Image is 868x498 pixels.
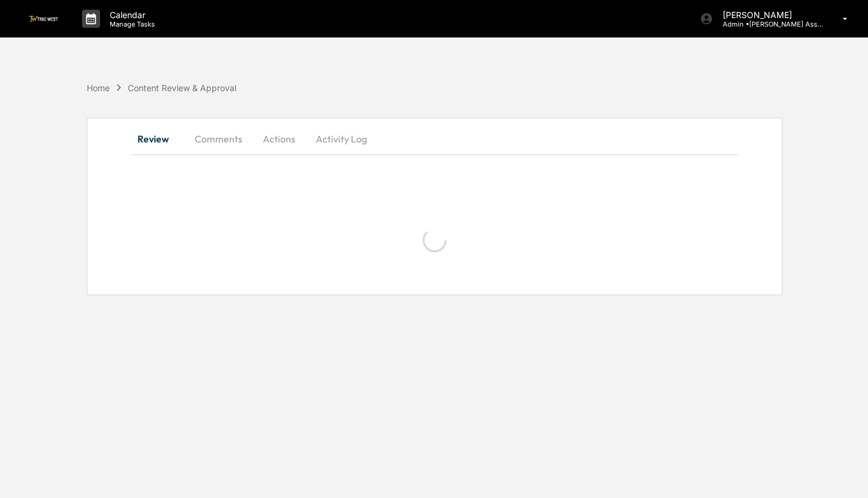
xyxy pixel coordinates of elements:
p: Admin • [PERSON_NAME] Asset Management [713,20,825,28]
div: Content Review & Approval [128,83,236,93]
button: Review [131,124,185,153]
p: [PERSON_NAME] [713,10,825,20]
button: Activity Log [306,124,377,153]
div: Home [87,83,110,93]
button: Comments [185,124,252,153]
p: Manage Tasks [100,20,161,28]
p: Calendar [100,10,161,20]
div: secondary tabs example [131,124,738,153]
button: Actions [252,124,306,153]
img: logo [29,16,58,21]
